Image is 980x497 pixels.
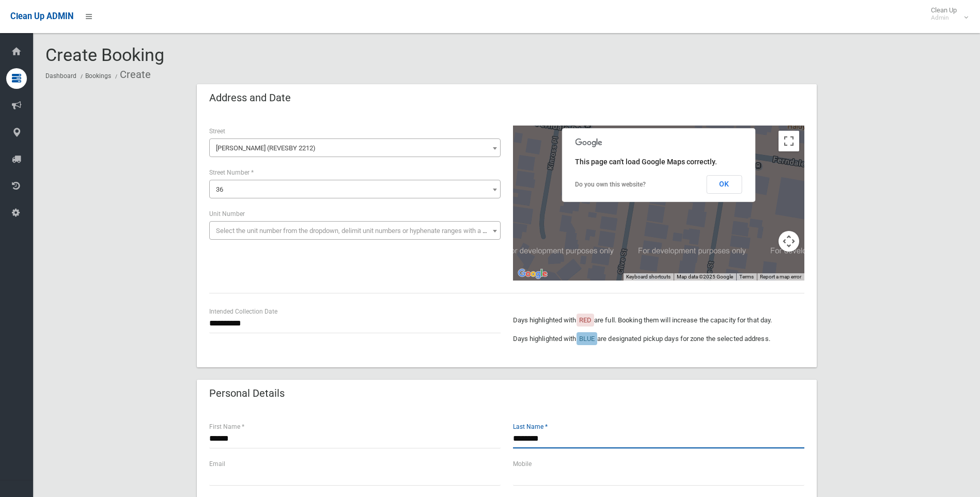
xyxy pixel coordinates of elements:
[779,231,799,252] button: Map camera controls
[926,6,967,22] span: Clean Up
[739,274,754,279] a: Terms (opens in new tab)
[779,131,799,151] button: Toggle fullscreen view
[626,273,671,281] button: Keyboard shortcuts
[706,175,742,194] button: OK
[45,44,164,65] span: Create Booking
[85,72,111,80] a: Bookings
[197,383,297,403] header: Personal Details
[216,185,223,193] span: 36
[579,335,595,343] span: BLUE
[575,158,717,166] span: This page can't load Google Maps correctly.
[209,180,501,198] span: 36
[575,181,646,188] a: Do you own this website?
[212,182,498,197] span: 36
[760,274,801,279] a: Report a map error
[516,267,550,281] img: Google
[197,88,303,108] header: Address and Date
[113,65,151,84] li: Create
[516,267,550,281] a: Open this area in Google Maps (opens a new window)
[931,14,957,22] small: Admin
[10,11,73,21] span: Clean Up ADMIN
[209,138,501,157] span: Clive Street (REVESBY 2212)
[513,333,804,345] p: Days highlighted with are designated pickup days for zone the selected address.
[45,72,76,80] a: Dashboard
[579,316,592,324] span: RED
[677,274,733,279] span: Map data ©2025 Google
[212,141,498,156] span: Clive Street (REVESBY 2212)
[216,227,505,235] span: Select the unit number from the dropdown, delimit unit numbers or hyphenate ranges with a comma
[513,314,804,327] p: Days highlighted with are full. Booking them will increase the capacity for that day.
